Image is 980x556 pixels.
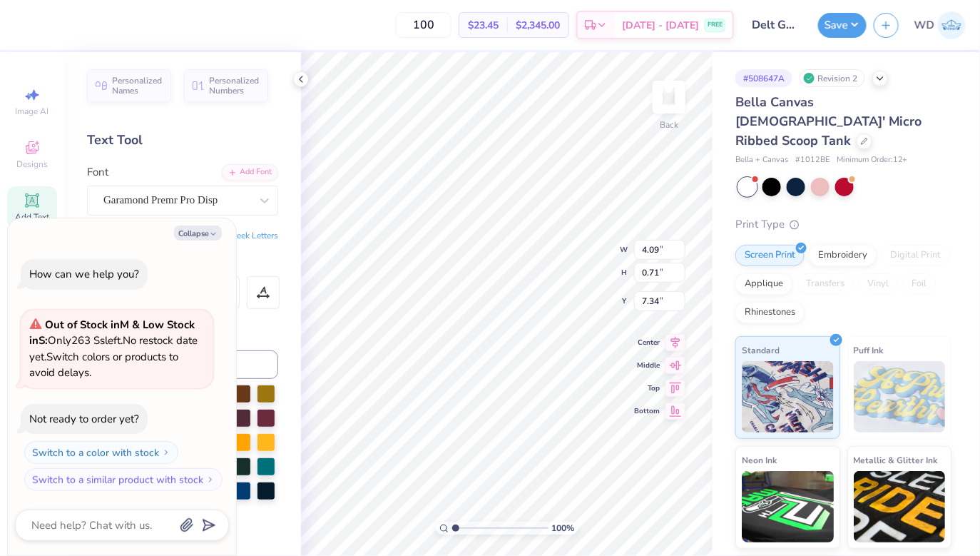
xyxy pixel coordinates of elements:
span: # 1012BE [795,154,830,166]
img: Standard [742,361,834,433]
span: Minimum Order: 12 + [837,154,908,166]
input: – – [396,12,451,38]
div: Back [660,118,678,131]
span: Bottom [634,406,660,416]
img: Metallic & Glitter Ink [854,471,946,542]
span: Image AI [16,106,49,117]
div: Revision 2 [800,69,865,87]
span: Personalized Numbers [209,76,260,96]
span: Puff Ink [854,343,884,358]
span: Only 263 Ss left. Switch colors or products to avoid delays. [29,318,198,380]
label: Font [87,164,108,181]
a: WD [914,11,966,39]
button: Collapse [174,226,222,241]
div: Transfers [797,273,854,295]
div: Foil [902,273,936,295]
div: Digital Print [881,245,950,266]
span: Middle [634,360,660,370]
input: Untitled Design [741,11,811,39]
div: Print Type [735,216,951,233]
span: $23.45 [468,18,499,33]
span: Top [634,383,660,393]
span: FREE [708,20,723,30]
button: Save [818,13,867,38]
span: [DATE] - [DATE] [622,18,699,33]
div: How can we help you? [29,267,139,281]
span: Personalized Names [112,76,163,96]
span: Neon Ink [742,453,777,467]
div: # 508647A [735,69,792,87]
button: Switch to a similar product with stock [24,468,223,491]
div: Vinyl [858,273,898,295]
div: Rhinestones [735,302,805,323]
img: William Dal Porto [938,11,966,39]
div: Text Tool [87,131,278,150]
span: WD [914,17,934,34]
img: Switch to a color with stock [162,448,170,457]
strong: Out of Stock in M [45,318,132,332]
img: Neon Ink [742,471,834,542]
button: Switch to a color with stock [24,441,178,464]
img: Puff Ink [854,361,946,433]
div: Embroidery [809,245,877,266]
span: 100 % [552,522,575,535]
img: Back [655,83,683,111]
img: Switch to a similar product with stock [206,475,215,484]
span: Metallic & Glitter Ink [854,453,938,467]
span: Standard [742,343,780,358]
div: Screen Print [735,245,805,266]
span: Add Text [15,211,49,223]
div: Not ready to order yet? [29,412,139,426]
span: Bella + Canvas [735,154,788,166]
span: Designs [16,158,48,170]
span: Center [634,338,660,348]
span: No restock date yet. [29,333,198,364]
span: $2,345.00 [516,18,560,33]
div: Add Font [222,164,278,181]
span: Bella Canvas [DEMOGRAPHIC_DATA]' Micro Ribbed Scoop Tank [735,93,922,149]
div: Applique [735,273,792,295]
